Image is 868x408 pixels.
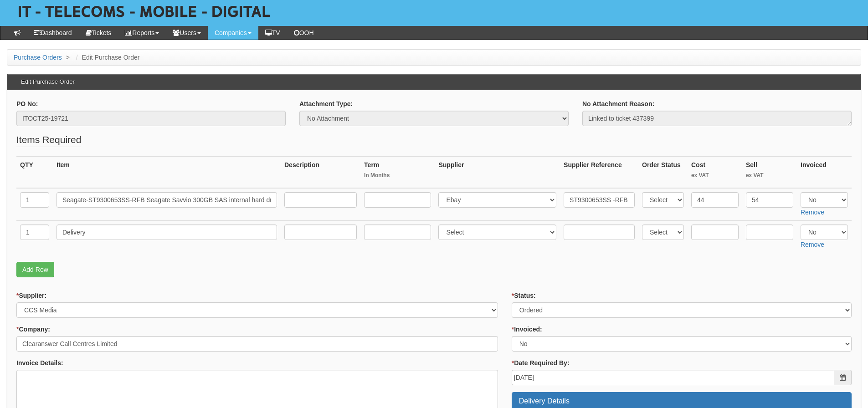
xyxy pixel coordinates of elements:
a: Dashboard [27,26,79,40]
label: Status: [512,291,536,300]
label: PO No: [16,99,38,108]
small: ex VAT [746,172,793,179]
label: Invoiced: [512,325,542,334]
th: QTY [16,156,53,188]
a: Remove [801,209,824,216]
label: Supplier: [16,291,46,300]
h3: Edit Purchase Order [16,74,79,90]
th: Invoiced [797,156,852,188]
th: Description [281,156,360,188]
label: Company: [16,325,50,334]
a: Remove [801,241,824,248]
a: Purchase Orders [14,54,62,61]
a: OOH [287,26,321,40]
a: TV [258,26,287,40]
a: Users [166,26,208,40]
label: Date Required By: [512,358,570,367]
a: Add Row [16,262,54,277]
th: Sell [742,156,797,188]
label: Invoice Details: [16,358,63,367]
th: Item [53,156,281,188]
th: Term [360,156,435,188]
li: Edit Purchase Order [74,53,140,62]
a: Reports [118,26,166,40]
h3: Delivery Details [519,397,844,405]
label: No Attachment Reason: [582,99,654,108]
textarea: Linked to ticket 437399 [582,111,852,126]
th: Cost [688,156,742,188]
a: Companies [208,26,258,40]
legend: Items Required [16,133,81,147]
th: Order Status [638,156,688,188]
label: Attachment Type: [299,99,353,108]
small: ex VAT [691,172,739,179]
span: > [64,54,72,61]
th: Supplier [435,156,560,188]
small: In Months [364,172,431,179]
th: Supplier Reference [560,156,638,188]
a: Tickets [79,26,118,40]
